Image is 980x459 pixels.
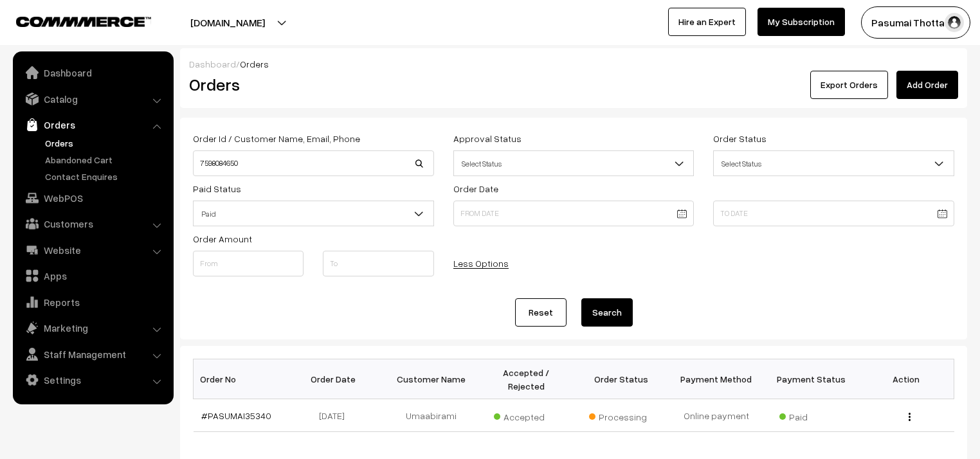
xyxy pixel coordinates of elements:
[779,407,844,424] span: Paid
[288,399,383,432] td: [DATE]
[193,132,360,145] label: Order Id / Customer Name, Email, Phone
[669,359,764,399] th: Payment Method
[453,132,522,145] label: Approval Status
[16,343,169,366] a: Staff Management
[896,71,958,99] a: Add Order
[16,212,169,235] a: Customers
[713,150,954,176] span: Select Status
[383,359,478,399] th: Customer Name
[668,8,746,36] a: Hire an Expert
[16,13,129,28] a: COMMMERCE
[16,17,151,26] img: COMMMERCE
[859,359,954,399] th: Action
[16,186,169,210] a: WebPOS
[145,6,310,39] button: [DOMAIN_NAME]
[193,232,252,246] label: Order Amount
[16,239,169,262] a: Website
[909,413,911,421] img: Menu
[945,13,964,32] img: user
[758,8,845,36] a: My Subscription
[288,359,383,399] th: Order Date
[764,359,859,399] th: Payment Status
[713,201,954,226] input: To Date
[515,298,567,327] a: Reset
[713,132,767,145] label: Order Status
[861,6,970,39] button: Pasumai Thotta…
[16,87,169,111] a: Catalog
[454,152,694,175] span: Select Status
[201,410,271,421] a: #PASUMAI35340
[16,264,169,287] a: Apps
[189,59,236,69] a: Dashboard
[193,150,434,176] input: Order Id / Customer Name / Customer Email / Customer Phone
[189,75,433,94] h2: Orders
[589,407,653,424] span: Processing
[453,182,498,195] label: Order Date
[42,136,169,150] a: Orders
[581,298,633,327] button: Search
[453,201,694,226] input: From Date
[16,113,169,136] a: Orders
[323,251,433,276] input: To
[16,316,169,339] a: Marketing
[193,182,241,195] label: Paid Status
[193,201,434,226] span: Paid
[574,359,669,399] th: Order Status
[42,170,169,183] a: Contact Enquires
[714,152,954,175] span: Select Status
[494,407,558,424] span: Accepted
[240,59,269,69] span: Orders
[810,71,888,99] button: Export Orders
[16,61,169,84] a: Dashboard
[383,399,478,432] td: Umaabirami
[669,399,764,432] td: Online payment
[193,251,304,276] input: From
[16,368,169,392] a: Settings
[453,258,509,269] a: Less Options
[194,359,289,399] th: Order No
[42,153,169,166] a: Abandoned Cart
[478,359,574,399] th: Accepted / Rejected
[189,57,958,71] div: /
[453,150,694,176] span: Select Status
[194,203,433,225] span: Paid
[16,291,169,314] a: Reports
